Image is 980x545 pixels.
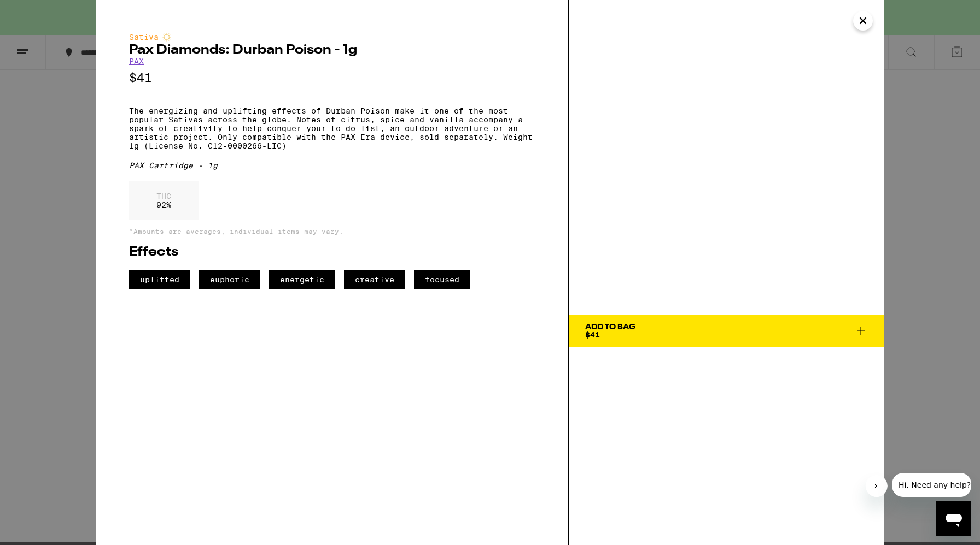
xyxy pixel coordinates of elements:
span: focused [414,270,470,289]
span: energetic [269,270,335,289]
p: THC [156,192,171,200]
span: uplifted [129,270,190,289]
iframe: Button to launch messaging window [936,501,971,536]
div: Add To Bag [585,323,635,331]
span: euphoric [199,270,260,289]
p: *Amounts are averages, individual items may vary. [129,228,535,235]
iframe: Message from company [892,473,971,497]
span: $41 [585,330,600,339]
iframe: Close message [866,475,888,497]
a: PAX [129,57,144,66]
button: Add To Bag$41 [569,315,884,347]
div: 92 % [129,181,199,220]
h2: Effects [129,246,535,259]
span: creative [344,270,405,289]
p: $41 [129,71,535,85]
p: The energizing and uplifting effects of Durban Poison make it one of the most popular Sativas acr... [129,106,535,150]
div: Sativa [129,33,535,42]
button: Close [853,11,873,31]
div: PAX Cartridge - 1g [129,161,535,170]
img: sativaColor.svg [162,33,171,42]
h2: Pax Diamonds: Durban Poison - 1g [129,44,535,57]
